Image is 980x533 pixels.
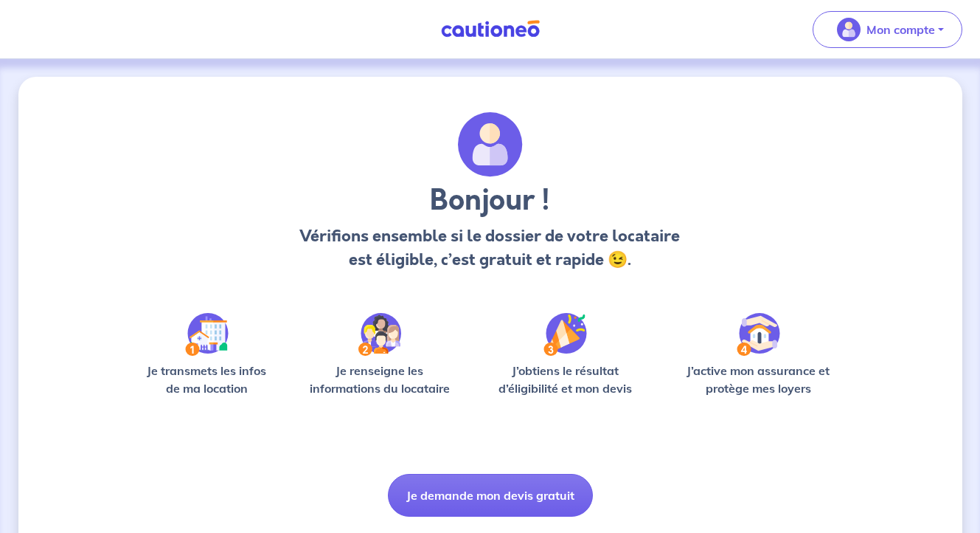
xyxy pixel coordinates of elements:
[388,474,593,517] button: Je demande mon devis gratuit
[358,313,401,356] img: /static/c0a346edaed446bb123850d2d04ad552/Step-2.svg
[301,362,459,397] p: Je renseigne les informations du locataire
[866,21,935,38] p: Mon compte
[673,362,844,397] p: J’active mon assurance et protège mes loyers
[136,362,277,397] p: Je transmets les infos de ma location
[185,313,229,356] img: /static/90a569abe86eec82015bcaae536bd8e6/Step-1.svg
[482,362,649,397] p: J’obtiens le résultat d’éligibilité et mon devis
[435,20,546,38] img: Cautioneo
[296,183,684,219] h3: Bonjour !
[296,224,684,272] p: Vérifions ensemble si le dossier de votre locataire est éligible, c’est gratuit et rapide 😉.
[737,313,780,356] img: /static/bfff1cf634d835d9112899e6a3df1a5d/Step-4.svg
[543,313,587,356] img: /static/f3e743aab9439237c3e2196e4328bba9/Step-3.svg
[813,11,962,48] button: illu_account_valid_menu.svgMon compte
[458,112,523,177] img: archivate
[837,18,861,41] img: illu_account_valid_menu.svg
